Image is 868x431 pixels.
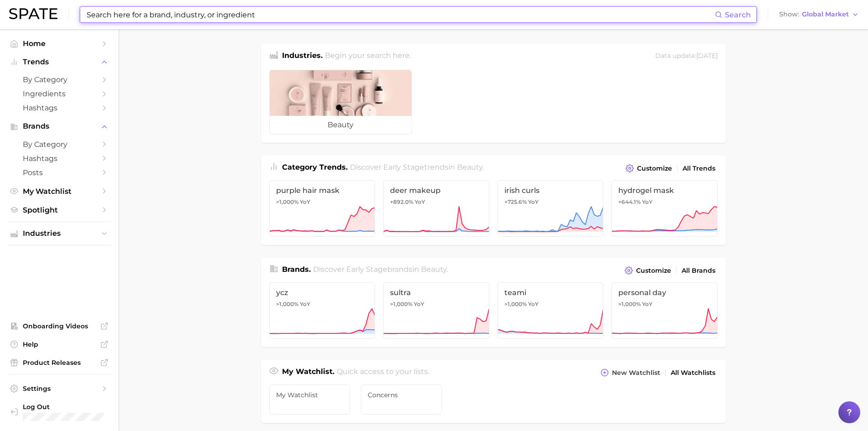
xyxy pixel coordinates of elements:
[7,356,111,369] a: Product Releases
[7,119,111,133] button: Brands
[282,50,323,62] h1: Industries.
[390,288,483,297] span: sultra
[528,301,539,308] span: YoY
[611,282,718,339] a: personal day>1,000% YoY
[642,301,652,308] span: YoY
[269,384,350,415] a: My Watchlist
[23,384,96,393] span: Settings
[7,382,111,395] a: Settings
[276,288,369,297] span: ycz
[655,50,718,62] div: Data update: [DATE]
[276,391,344,399] span: My Watchlist
[504,288,597,297] span: teami
[300,198,310,206] span: YoY
[23,140,96,149] span: by Category
[504,186,597,195] span: irish curls
[23,122,96,130] span: Brands
[390,186,483,195] span: deer makeup
[618,288,711,297] span: personal day
[86,7,715,22] input: Search here for a brand, industry, or ingredient
[23,89,96,98] span: Ingredients
[9,8,57,19] img: SPATE
[683,165,715,172] span: All Trends
[282,163,348,171] span: Category Trends .
[612,369,660,377] span: New Watchlist
[682,267,715,275] span: All Brands
[269,70,412,135] a: beauty
[23,154,96,163] span: Hashtags
[623,162,674,175] button: Customize
[779,12,799,17] span: Show
[282,366,334,379] h1: My Watchlist.
[23,358,96,367] span: Product Releases
[7,400,111,424] a: Log out. Currently logged in with e-mail jkno@cosmax.com.
[7,319,111,333] a: Onboarding Videos
[618,301,641,307] span: >1,000%
[276,301,298,307] span: >1,000%
[642,198,652,206] span: YoY
[7,87,111,101] a: Ingredients
[23,75,96,84] span: by Category
[504,301,527,307] span: >1,000%
[637,165,672,172] span: Customize
[7,227,111,240] button: Industries
[7,166,111,180] a: Posts
[498,180,604,237] a: irish curls+725.6% YoY
[802,12,849,17] span: Global Market
[313,265,448,274] span: Discover Early Stage brands in .
[270,116,411,134] span: beauty
[23,104,96,112] span: Hashtags
[636,267,671,275] span: Customize
[337,366,429,379] h2: Quick access to your lists.
[282,265,311,274] span: Brands .
[383,180,489,237] a: deer makeup+892.0% YoY
[671,369,715,377] span: All Watchlists
[618,186,711,195] span: hydrogel mask
[504,198,527,205] span: +725.6%
[7,184,111,198] a: My Watchlist
[7,73,111,87] a: by Category
[23,403,104,411] span: Log Out
[23,58,96,66] span: Trends
[269,282,375,339] a: ycz>1,000% YoY
[23,187,96,196] span: My Watchlist
[276,186,369,195] span: purple hair mask
[23,322,96,330] span: Onboarding Videos
[414,301,424,308] span: YoY
[7,55,111,69] button: Trends
[7,101,111,115] a: Hashtags
[300,301,310,308] span: YoY
[457,163,483,171] span: beauty
[622,264,673,277] button: Customize
[528,198,539,206] span: YoY
[618,198,641,205] span: +644.1%
[23,39,96,48] span: Home
[777,9,861,21] button: ShowGlobal Market
[383,282,489,339] a: sultra>1,000% YoY
[269,180,375,237] a: purple hair mask>1,000% YoY
[390,198,413,205] span: +892.0%
[7,151,111,166] a: Hashtags
[598,366,662,379] button: New Watchlist
[23,229,96,238] span: Industries
[498,282,604,339] a: teami>1,000% YoY
[668,367,718,379] a: All Watchlists
[725,10,751,19] span: Search
[390,301,412,307] span: >1,000%
[7,338,111,351] a: Help
[23,206,96,214] span: Spotlight
[611,180,718,237] a: hydrogel mask+644.1% YoY
[421,265,447,274] span: beauty
[361,384,442,415] a: Concerns
[23,340,96,348] span: Help
[276,198,298,205] span: >1,000%
[368,391,435,399] span: Concerns
[7,137,111,151] a: by Category
[23,168,96,177] span: Posts
[680,162,718,175] a: All Trends
[325,50,411,62] h2: Begin your search here.
[7,36,111,51] a: Home
[679,265,718,277] a: All Brands
[7,203,111,217] a: Spotlight
[350,163,484,171] span: Discover Early Stage trends in .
